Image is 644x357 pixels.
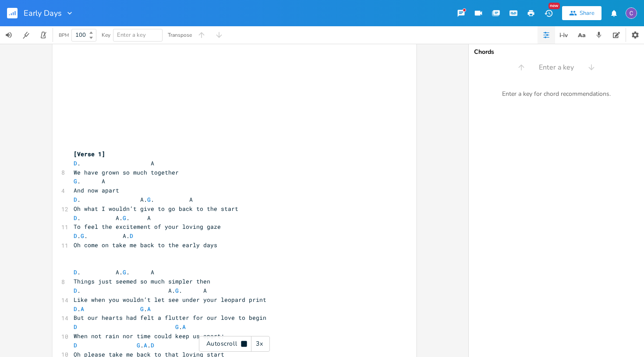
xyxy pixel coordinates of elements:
[74,305,151,313] span: . .
[123,268,126,276] span: G
[74,214,77,222] span: D
[74,159,154,167] span: . A
[59,33,69,38] div: BPM
[74,332,224,340] span: When not rain nor time could keep us apart:
[562,6,602,20] button: Share
[24,9,62,17] span: Early Days
[123,214,126,222] span: G
[74,159,77,167] span: D
[182,323,186,331] span: A
[102,32,110,38] div: Key
[147,196,151,203] span: G
[175,323,179,331] span: G
[74,268,154,276] span: . A. . A
[168,32,192,38] div: Transpose
[580,9,594,17] div: Share
[469,85,644,103] div: Enter a key for chord recommendations.
[74,150,105,158] span: [Verse 1]
[540,5,557,21] button: New
[144,341,147,349] span: A
[74,177,77,185] span: G
[74,205,238,213] span: Oh what I wouldn’t give to go back to the start
[175,287,179,294] span: G
[74,241,217,249] span: Oh come on take me back to the early days
[548,3,560,9] div: New
[74,177,105,185] span: . A
[74,232,77,240] span: D
[74,341,158,349] span: . .
[626,7,637,19] img: Calum Wright
[199,336,270,352] div: Autoscroll
[74,305,77,313] span: D
[74,268,77,276] span: D
[147,305,151,313] span: A
[74,287,77,294] span: D
[74,223,221,231] span: To feel the excitement of your loving gaze
[74,296,266,304] span: Like when you wouldn’t let see under your leopard print
[74,196,77,203] span: D
[74,232,133,240] span: . . A.
[151,341,154,349] span: D
[137,341,140,349] span: G
[74,287,207,294] span: . A. . A
[130,232,133,240] span: D
[140,305,144,313] span: G
[539,63,574,73] span: Enter a key
[251,336,267,352] div: 3x
[117,31,146,39] span: Enter a key
[74,341,77,349] span: D
[74,277,210,285] span: Things just seemed so much simpler then
[74,314,266,322] span: But our hearts had felt a flutter for our love to begin
[74,323,186,331] span: .
[81,232,84,240] span: G
[74,168,179,176] span: We have grown so much together
[74,214,151,222] span: . A. . A
[74,196,193,203] span: . A. . A
[474,49,639,55] div: Chords
[81,305,84,313] span: A
[74,186,119,194] span: And now apart
[74,323,77,331] span: D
